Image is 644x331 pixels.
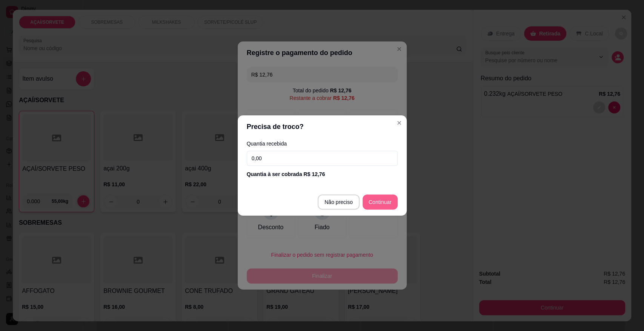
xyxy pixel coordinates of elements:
label: Quantia recebida [247,141,398,146]
button: Não preciso [318,195,360,210]
button: Continuar [363,195,398,210]
button: Close [393,117,405,129]
header: Precisa de troco? [238,115,407,138]
div: Quantia à ser cobrada R$ 12,76 [247,170,398,178]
